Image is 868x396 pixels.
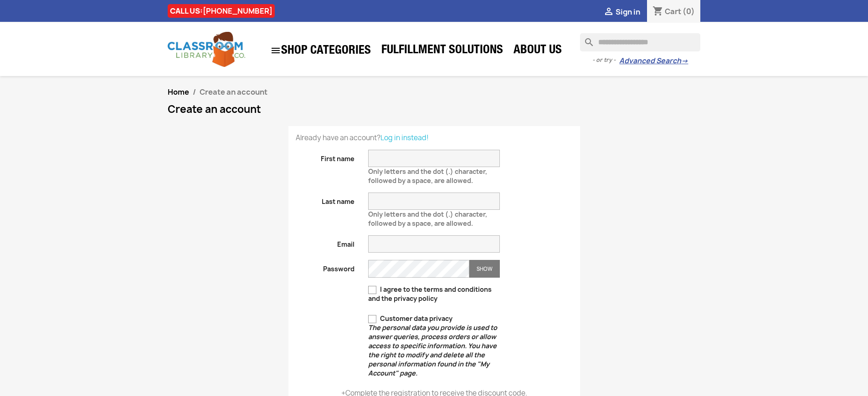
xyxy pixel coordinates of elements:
a: Home [168,87,189,97]
img: Classroom Library Company [168,32,245,67]
p: Already have an account? [296,133,573,142]
i:  [603,7,614,18]
label: Customer data privacy [368,314,500,378]
div: CALL US: [168,4,275,18]
span: (0) [683,6,695,16]
span: Sign in [616,7,640,17]
em: The personal data you provide is used to answer queries, process orders or allow access to specif... [368,323,497,377]
i: shopping_cart [652,6,663,17]
label: First name [289,150,362,163]
span: Only letters and the dot (.) character, followed by a space, are allowed. [368,206,487,228]
span: Cart [665,6,681,16]
span: Create an account [200,87,267,97]
a: Log in instead! [380,133,429,142]
label: I agree to the terms and conditions and the privacy policy [368,285,500,303]
span: - or try - [592,56,619,65]
a: Fulfillment Solutions [377,42,508,60]
span: Only letters and the dot (.) character, followed by a space, are allowed. [368,163,487,185]
i:  [270,45,281,56]
span: → [681,56,688,66]
a: [PHONE_NUMBER] [203,6,272,16]
label: Password [289,260,362,274]
label: Last name [289,193,362,206]
h1: Create an account [168,104,701,115]
input: Password input [368,260,469,278]
a: SHOP CATEGORIES [266,41,375,61]
i: search [580,33,591,44]
input: Search [580,33,700,51]
button: Show [469,260,500,278]
a: Advanced Search→ [619,56,688,66]
a: About Us [509,42,566,60]
a:  Sign in [603,7,640,17]
label: Email [289,235,362,249]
